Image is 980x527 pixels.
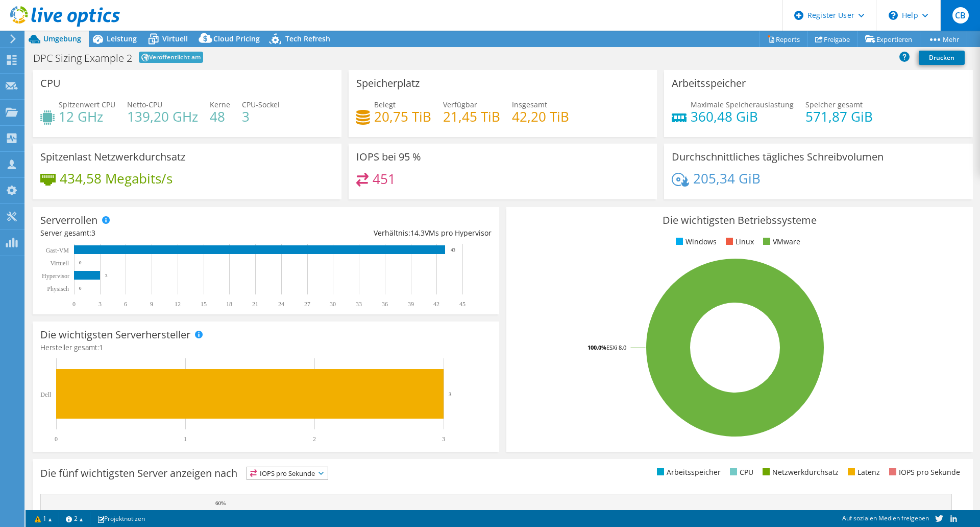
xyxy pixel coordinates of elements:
[443,100,477,109] span: Verfügbar
[46,247,69,254] text: Gast-VM
[761,236,800,247] li: VMware
[252,301,258,308] text: 21
[691,111,794,122] h4: 360,48 GiB
[40,391,51,398] text: Dell
[42,272,69,280] text: Hypervisor
[242,111,280,122] h4: 3
[124,301,127,308] text: 6
[451,247,456,253] text: 43
[330,301,336,308] text: 30
[304,301,310,308] text: 27
[920,31,967,47] a: Mehr
[587,343,606,351] tspan: 100.0%
[373,173,396,185] h4: 451
[59,111,115,122] h4: 12 GHz
[127,100,162,109] span: Netto-CPU
[512,100,547,109] span: Insgesamt
[606,343,626,351] tspan: ESXi 8.0
[723,236,754,247] li: Linux
[805,100,863,109] span: Speicher gesamt
[374,111,431,122] h4: 20,75 TiB
[845,467,880,478] li: Latenz
[213,34,260,43] span: Cloud Pricing
[410,228,425,238] span: 14.3
[215,500,226,506] text: 60%
[40,78,61,89] h3: CPU
[919,51,965,65] a: Drucken
[60,173,173,184] h4: 434,58 Megabits/s
[382,301,388,308] text: 36
[266,227,492,239] div: Verhältnis: VMs pro Hypervisor
[857,31,920,47] a: Exportieren
[442,436,445,443] text: 3
[433,301,439,308] text: 42
[139,52,203,63] span: Veröffentlicht am
[107,34,137,43] span: Leistung
[356,301,362,308] text: 33
[449,391,452,397] text: 3
[91,228,95,238] span: 3
[356,151,421,163] h3: IOPS bei 95 %
[201,301,207,308] text: 15
[285,34,330,43] span: Tech Refresh
[242,100,280,109] span: CPU-Sockel
[210,100,230,109] span: Kerne
[693,173,761,184] h4: 205,34 GiB
[512,111,569,122] h4: 42,20 TiB
[514,215,965,226] h3: Die wichtigsten Betriebssysteme
[175,301,181,308] text: 12
[226,301,232,308] text: 18
[889,11,898,20] svg: \n
[408,301,414,308] text: 39
[40,151,185,163] h3: Spitzenlast Netzwerkdurchsatz
[40,227,266,239] div: Server gesamt:
[210,111,230,122] h4: 48
[79,260,82,265] text: 0
[105,273,108,278] text: 3
[43,34,81,43] span: Umgebung
[162,34,188,43] span: Virtuell
[887,467,960,478] li: IOPS pro Sekunde
[356,78,420,89] h3: Speicherplatz
[807,31,858,47] a: Freigabe
[374,100,396,109] span: Belegt
[805,111,873,122] h4: 571,87 GiB
[278,301,284,308] text: 24
[672,78,746,89] h3: Arbeitsspeicher
[40,215,97,226] h3: Serverrollen
[99,342,103,352] span: 1
[127,111,198,122] h4: 139,20 GHz
[47,285,69,292] text: Physisch
[247,467,328,479] span: IOPS pro Sekunde
[33,53,132,63] h1: DPC Sizing Example 2
[672,151,884,163] h3: Durchschnittliches tägliches Schreibvolumen
[952,7,969,24] span: CB
[59,100,115,109] span: Spitzenwert CPU
[59,512,90,525] a: 2
[184,436,187,443] text: 1
[842,514,929,522] span: Auf sozialen Medien freigeben
[90,512,152,525] a: Projektnotizen
[727,467,753,478] li: CPU
[691,100,794,109] span: Maximale Speicherauslastung
[99,301,102,308] text: 3
[50,260,69,267] text: Virtuell
[459,301,465,308] text: 45
[760,467,839,478] li: Netzwerkdurchsatz
[40,342,492,353] h4: Hersteller gesamt:
[55,436,58,443] text: 0
[654,467,721,478] li: Arbeitsspeicher
[673,236,717,247] li: Windows
[40,329,190,340] h3: Die wichtigsten Serverhersteller
[150,301,153,308] text: 9
[759,31,808,47] a: Reports
[443,111,500,122] h4: 21,45 TiB
[313,436,316,443] text: 2
[72,301,76,308] text: 0
[28,512,59,525] a: 1
[79,286,82,291] text: 0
